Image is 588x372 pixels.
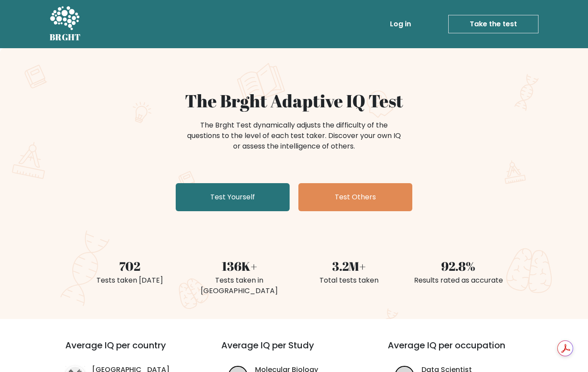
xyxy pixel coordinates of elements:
[386,15,414,33] a: Log in
[298,183,412,211] a: Test Others
[299,257,398,275] div: 3.2M+
[190,257,289,275] div: 136K+
[409,275,508,286] div: Results rated as accurate
[80,275,179,286] div: Tests taken [DATE]
[65,340,190,361] h3: Average IQ per country
[176,183,290,211] a: Test Yourself
[190,275,289,296] div: Tests taken in [GEOGRAPHIC_DATA]
[299,275,398,286] div: Total tests taken
[50,32,81,43] h5: BRGHT
[221,340,367,361] h3: Average IQ per Study
[50,4,81,45] a: BRGHT
[80,257,179,275] div: 702
[388,340,533,361] h3: Average IQ per occupation
[184,120,404,152] div: The Brght Test dynamically adjusts the difficulty of the questions to the level of each test take...
[80,90,508,111] h1: The Brght Adaptive IQ Test
[448,15,538,33] a: Take the test
[409,257,508,275] div: 92.8%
